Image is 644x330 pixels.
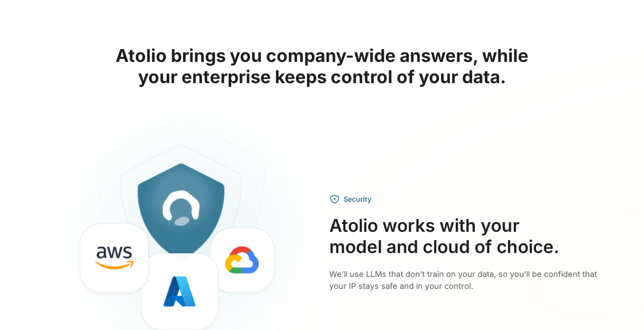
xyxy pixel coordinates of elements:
[329,268,605,292] p: We’ll use LLMs that don’t train on your data, so you’ll be confident that your IP stays safe and ...
[343,194,371,204] div: Security
[329,215,605,257] h3: Atolio works with your model and cloud of choice.
[39,45,605,88] h2: Atolio brings you company-wide answers, while your enterprise keeps control of your data.
[600,288,644,330] iframe: Chat Widget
